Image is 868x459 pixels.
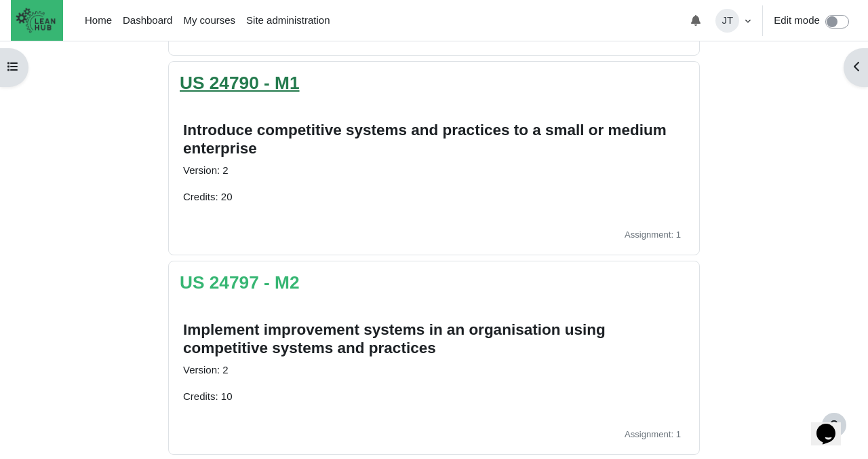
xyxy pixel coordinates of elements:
p: Version: 2 [183,363,685,378]
p: Credits: 10 [183,389,685,405]
i: Toggle notifications menu [690,15,701,26]
label: Edit mode [774,13,820,29]
p: Credits: 20 [183,189,685,205]
a: US 24797 - M2 [180,272,300,293]
span: Implement improvement systems in an organisation using competitive systems and practices [183,321,606,356]
span: Introduce competitive systems and practices to a small or medium enterprise [183,122,667,157]
p: Version: 2 [183,163,685,179]
span: Assignment: 1 [625,228,681,242]
iframe: chat widget [811,405,854,445]
a: US 24790 - M1 [180,73,300,93]
span: JT [715,9,739,33]
img: The Lean Hub [11,3,60,38]
span: Assignment: 1 [625,428,681,441]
